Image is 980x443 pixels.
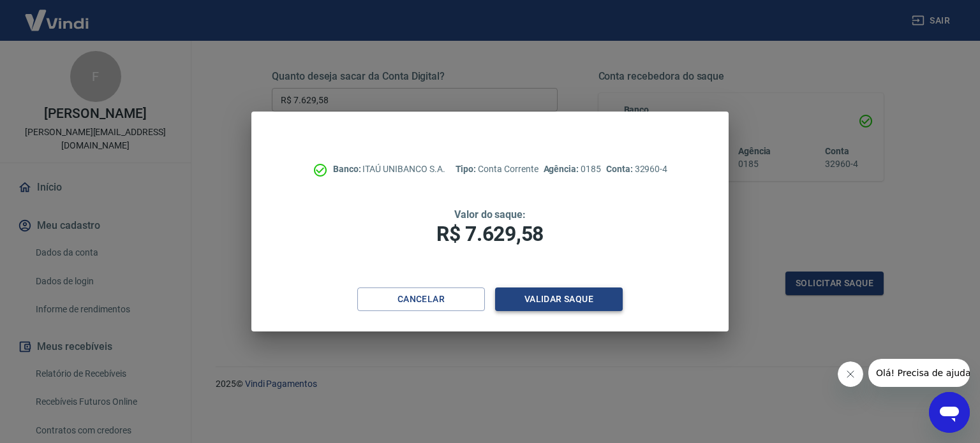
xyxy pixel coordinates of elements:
[454,208,526,221] span: Valor do saque:
[606,164,635,174] span: Conta:
[456,164,479,174] span: Tipo:
[436,222,544,246] span: R$ 7.629,58
[929,392,970,433] iframe: Botão para abrir a janela de mensagens
[495,287,623,311] button: Validar saque
[8,9,107,19] span: Olá! Precisa de ajuda?
[357,287,485,311] button: Cancelar
[606,163,667,176] p: 32960-4
[544,164,581,174] span: Agência:
[333,163,445,176] p: ITAÚ UNIBANCO S.A.
[456,163,538,176] p: Conta Corrente
[838,361,863,387] iframe: Fechar mensagem
[868,359,970,387] iframe: Mensagem da empresa
[544,163,601,176] p: 0185
[333,164,363,174] span: Banco:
